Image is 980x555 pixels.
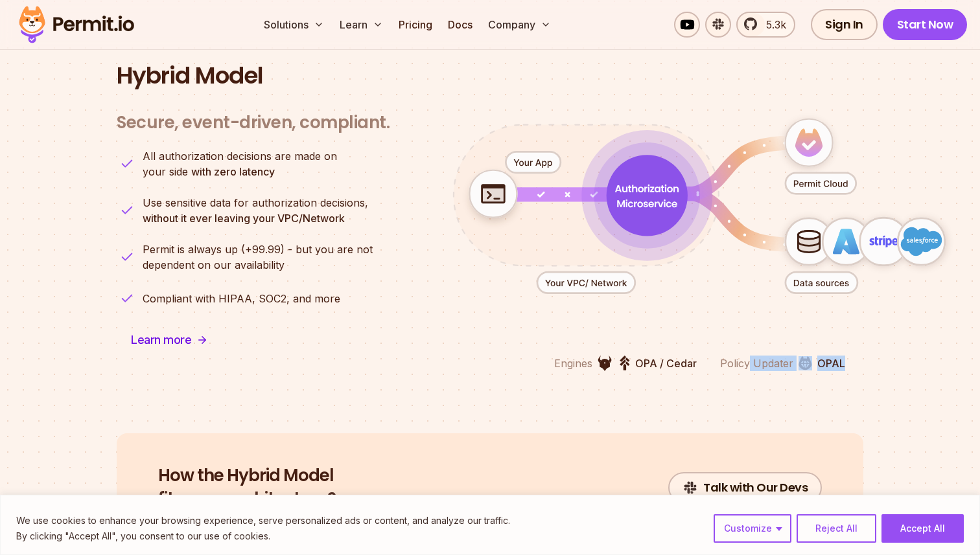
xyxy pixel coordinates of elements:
p: dependent on our availability [143,242,373,273]
a: Docs [443,12,478,38]
button: Company [483,12,556,38]
p: OPAL [817,356,845,371]
a: Learn more [117,324,222,356]
span: Permit is always up (+99.99) - but you are not [143,242,373,257]
a: 5.3k [736,12,795,38]
span: Learn more [131,331,191,349]
span: Use sensitive data for authorization decisions, [143,195,368,210]
p: Engines [554,356,592,371]
p: your side [143,148,337,179]
button: Accept All [881,514,964,543]
img: Permit logo [13,3,140,47]
p: We use cookies to enhance your browsing experience, serve personalized ads or content, and analyz... [16,513,510,528]
h2: Hybrid Model [117,63,863,89]
h2: fits your architecture? [158,464,336,511]
button: Reject All [797,514,876,543]
p: Policy Updater [720,356,793,371]
p: By clicking "Accept All", you consent to our use of cookies. [16,528,510,544]
a: Sign In [811,9,878,40]
a: Talk with Our Devs [668,472,822,503]
button: Learn [334,12,388,38]
a: Start Now [883,9,968,40]
span: How the Hybrid Model [158,464,336,488]
strong: without it ever leaving your VPC/Network [143,212,345,225]
button: Customize [714,514,791,543]
a: Pricing [393,12,437,38]
h3: Secure, event-driven, compliant. [117,112,390,133]
button: Solutions [259,12,329,38]
p: OPA / Cedar [635,356,697,371]
span: All authorization decisions are made on [143,148,337,164]
p: Compliant with HIPAA, SOC2, and more [143,291,340,306]
strong: with zero latency [191,165,275,178]
span: 5.3k [758,17,786,32]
